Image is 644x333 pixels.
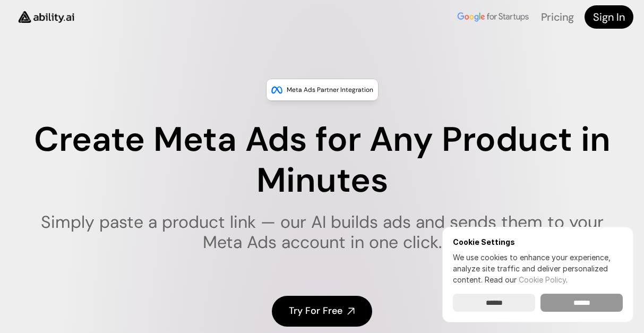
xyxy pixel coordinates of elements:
h4: Try For Free [289,304,342,318]
span: Read our . [485,275,568,284]
h1: Simply paste a product link — our AI builds ads and sends them to your Meta Ads account in one cl... [33,212,611,253]
a: Pricing [541,10,574,24]
p: We use cookies to enhance your experience, analyze site traffic and deliver personalized content. [453,252,623,285]
a: Try For Free [272,296,372,326]
a: Cookie Policy [519,275,566,284]
h1: Create Meta Ads for Any Product in Minutes [33,119,611,201]
h4: Sign In [593,10,625,24]
a: Sign In [585,5,633,29]
h6: Cookie Settings [453,237,623,246]
p: Meta Ads Partner Integration [287,84,373,95]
